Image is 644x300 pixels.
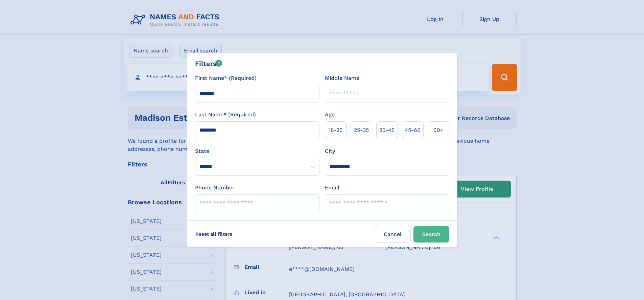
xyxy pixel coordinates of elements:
[354,126,369,134] span: 25‑35
[433,126,444,134] span: 60+
[195,59,222,69] div: Filters
[191,226,237,242] label: Reset all filters
[375,226,411,243] label: Cancel
[325,111,335,119] label: Age
[195,111,256,119] label: Last Name* (Required)
[413,226,449,243] button: Search
[195,74,257,82] label: First Name* (Required)
[325,147,335,155] label: City
[325,74,359,82] label: Middle Name
[325,184,339,192] label: Email
[329,126,342,134] span: 18‑25
[379,126,395,134] span: 35‑45
[405,126,421,134] span: 45‑60
[195,147,319,155] label: State
[195,184,235,192] label: Phone Number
